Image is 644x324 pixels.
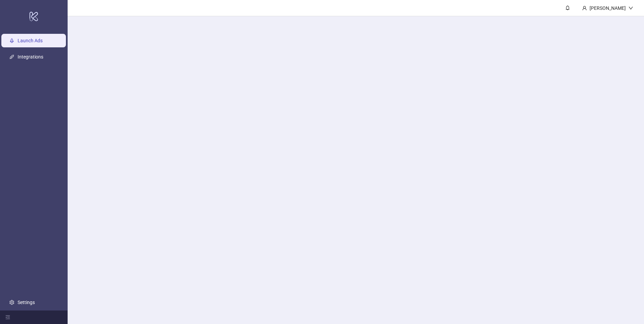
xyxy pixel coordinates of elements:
[18,300,35,305] a: Settings
[18,38,43,43] a: Launch Ads
[582,6,587,10] span: user
[5,315,10,320] span: menu-fold
[565,5,570,10] span: bell
[628,6,633,10] span: down
[18,54,43,60] a: Integrations
[587,4,628,12] div: [PERSON_NAME]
